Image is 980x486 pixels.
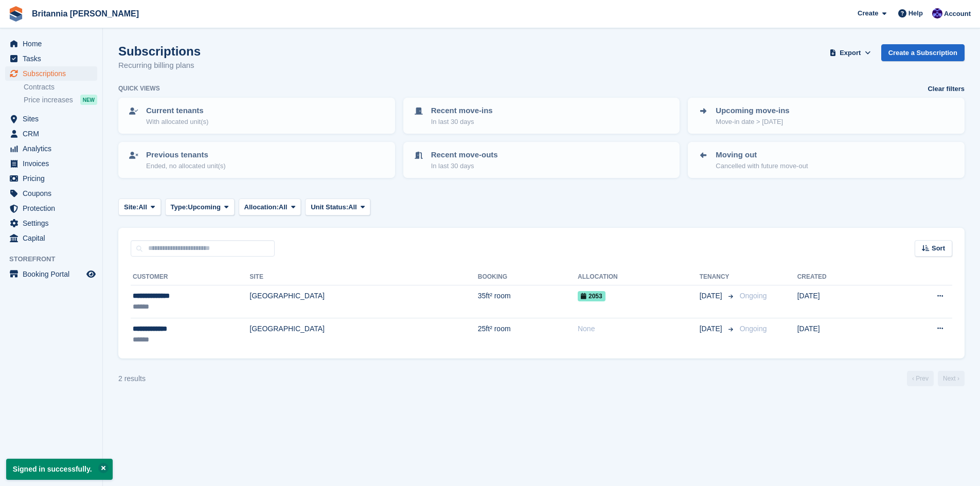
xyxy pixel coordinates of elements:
[8,6,24,22] img: stora-icon-8386f47178a22dfd0bd8f6a31ec36ba5ce8667c1dd55bd0f319d3a0aa187defe.svg
[700,269,736,285] th: Tenancy
[5,112,97,126] a: menu
[138,202,147,212] span: All
[23,51,84,66] span: Tasks
[85,268,97,280] a: Preview store
[797,269,887,285] th: Created
[5,171,97,186] a: menu
[944,9,971,19] span: Account
[5,231,97,245] a: menu
[431,105,493,117] p: Recent move-ins
[5,156,97,171] a: menu
[28,5,143,22] a: Britannia [PERSON_NAME]
[146,105,208,117] p: Current tenants
[23,141,84,156] span: Analytics
[908,8,923,19] span: Help
[797,285,887,318] td: [DATE]
[23,201,84,215] span: Protection
[5,267,97,281] a: menu
[23,112,84,126] span: Sites
[250,269,478,285] th: Site
[188,202,221,212] span: Upcoming
[478,285,578,318] td: 35ft² room
[23,127,84,141] span: CRM
[119,143,394,177] a: Previous tenants Ended, no allocated unit(s)
[404,143,679,177] a: Recent move-outs In last 30 days
[740,292,767,300] span: Ongoing
[279,202,288,212] span: All
[146,117,208,127] p: With allocated unit(s)
[146,161,226,171] p: Ended, no allocated unit(s)
[858,8,878,19] span: Create
[131,269,250,285] th: Customer
[478,318,578,350] td: 25ft² room
[689,99,964,133] a: Upcoming move-ins Move-in date > [DATE]
[23,66,84,81] span: Subscriptions
[905,371,967,386] nav: Page
[23,171,84,186] span: Pricing
[305,199,370,215] button: Unit Status: All
[881,44,965,61] a: Create a Subscription
[700,291,724,301] span: [DATE]
[5,216,97,230] a: menu
[478,269,578,285] th: Booking
[932,243,945,254] span: Sort
[244,202,279,212] span: Allocation:
[80,95,97,105] div: NEW
[6,459,113,480] p: Signed in successfully.
[24,95,73,105] span: Price increases
[431,161,498,171] p: In last 30 days
[23,186,84,201] span: Coupons
[23,37,84,51] span: Home
[5,186,97,201] a: menu
[146,149,226,161] p: Previous tenants
[932,8,942,19] img: Tina Tyson
[24,82,97,92] a: Contracts
[907,371,934,386] a: Previous
[311,202,348,212] span: Unit Status:
[578,323,700,334] div: None
[716,105,789,117] p: Upcoming move-ins
[797,318,887,350] td: [DATE]
[5,51,97,66] a: menu
[118,199,161,215] button: Site: All
[404,99,679,133] a: Recent move-ins In last 30 days
[9,254,102,264] span: Storefront
[118,373,146,384] div: 2 results
[5,201,97,215] a: menu
[716,117,789,127] p: Move-in date > [DATE]
[250,285,478,318] td: [GEOGRAPHIC_DATA]
[740,325,767,333] span: Ongoing
[119,99,394,133] a: Current tenants With allocated unit(s)
[124,202,138,212] span: Site:
[700,323,724,334] span: [DATE]
[431,149,498,161] p: Recent move-outs
[578,269,700,285] th: Allocation
[928,84,965,94] a: Clear filters
[5,127,97,141] a: menu
[23,267,84,281] span: Booking Portal
[24,94,97,105] a: Price increases NEW
[23,231,84,245] span: Capital
[578,291,605,301] span: 2053
[118,84,160,93] h6: Quick views
[118,60,201,71] p: Recurring billing plans
[5,141,97,156] a: menu
[840,48,861,58] span: Export
[250,318,478,350] td: [GEOGRAPHIC_DATA]
[165,199,235,215] button: Type: Upcoming
[5,66,97,81] a: menu
[716,149,808,161] p: Moving out
[118,44,201,58] h1: Subscriptions
[716,161,808,171] p: Cancelled with future move-out
[23,156,84,171] span: Invoices
[171,202,188,212] span: Type:
[689,143,964,177] a: Moving out Cancelled with future move-out
[239,199,301,215] button: Allocation: All
[5,37,97,51] a: menu
[828,44,873,61] button: Export
[431,117,493,127] p: In last 30 days
[348,202,357,212] span: All
[23,216,84,230] span: Settings
[938,371,965,386] a: Next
